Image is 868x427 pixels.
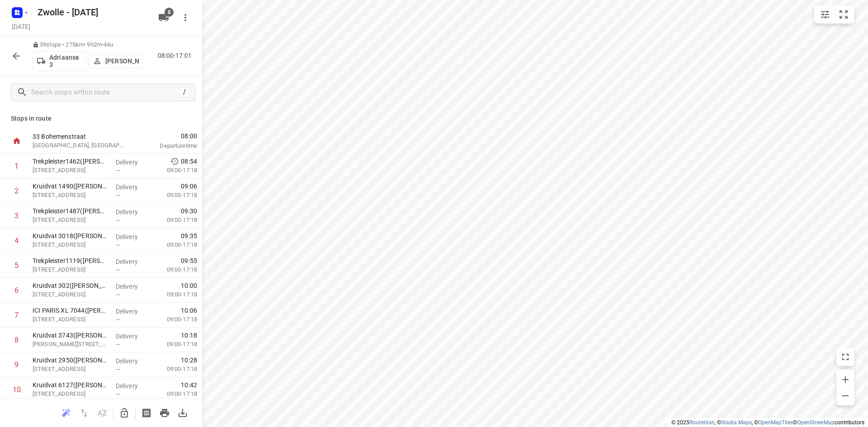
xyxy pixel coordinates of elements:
p: Delivery [116,158,149,167]
span: — [116,391,120,398]
span: Reoptimize route [57,408,75,417]
p: Delivery [116,257,149,266]
div: 5 [14,261,19,270]
p: 09:00-17:18 [152,216,197,225]
span: — [116,366,120,373]
p: 09:00-17:18 [152,166,197,175]
p: 09:00-17:18 [152,240,197,249]
div: 7 [14,311,19,319]
span: — [116,341,120,348]
div: 2 [14,187,19,195]
p: 39 stops • 275km • 9h2m [33,41,143,49]
h5: Rename [34,5,151,19]
p: [STREET_ADDRESS] [33,166,108,175]
p: 09:00-17:18 [152,340,197,349]
span: — [116,316,120,323]
p: Delivery [116,307,149,316]
button: [PERSON_NAME] [89,54,143,68]
p: Kruidvat 6127(A.S. Watson - Actie Kruidvat) [33,380,108,389]
span: 8 [165,8,174,17]
p: Delivery [116,232,149,241]
span: 44u [104,41,113,48]
span: — [116,192,120,199]
p: De Ziel 49, Bunschoten Spakenburg [33,216,108,225]
p: Delivery [116,282,149,291]
p: Delivery [116,357,149,366]
p: Adriaanse 3 [49,54,83,68]
span: 09:55 [181,256,197,265]
button: Unlock route [115,404,133,422]
span: — [116,167,120,174]
p: Kruidvat 3018(A.S. Watson - Actie Kruidvat) [33,231,108,240]
span: 08:00 [137,131,197,141]
p: Delivery [116,332,149,341]
button: Fit zoom [835,5,853,23]
p: Trekpleister1119(A.S. Watson - Actie Trekpleister) [33,256,108,265]
div: 3 [14,211,19,220]
p: Trekpleister1462(A.S. Watson - Actie Trekpleister) [33,157,108,166]
span: — [116,242,120,249]
p: Kerkstraat 27, Bunschoten Spakenb [33,240,108,249]
div: 10 [13,385,21,394]
p: 09:00-17:18 [152,265,197,274]
div: small contained button group [814,5,854,23]
span: Reverse route [75,408,93,417]
span: 10:28 [181,356,197,365]
p: Kruidvat 3743(A.S. Watson - Actie Kruidvat) [33,331,108,340]
p: Delivery [116,183,149,192]
p: Delivery [116,381,149,390]
p: 08:00-17:01 [158,51,195,61]
span: 09:30 [181,206,197,216]
h5: Project date [8,21,34,32]
span: Sort by time window [93,408,111,417]
svg: Early [170,157,179,166]
span: — [116,217,120,224]
span: — [116,291,120,298]
div: 6 [14,286,19,295]
span: 09:35 [181,231,197,240]
span: 10:18 [181,331,197,340]
span: 10:06 [181,306,197,315]
p: [GEOGRAPHIC_DATA], [GEOGRAPHIC_DATA] [33,141,127,150]
span: — [116,267,120,273]
p: Departure time [137,141,197,150]
p: [STREET_ADDRESS] [33,191,108,200]
div: 1 [14,162,19,170]
div: 9 [14,361,19,369]
p: Rademakerstraat 9c, Soesterberg [33,389,108,399]
button: 8 [155,9,173,27]
div: / [179,87,189,97]
span: 08:54 [181,157,197,166]
p: Delivery [116,207,149,216]
a: OpenStreetMap [797,419,835,426]
span: 10:42 [181,380,197,389]
span: 10:00 [181,281,197,290]
p: 09:00-17:18 [152,290,197,299]
p: Kruidvat 2950(A.S. Watson - Actie Kruidvat) [33,356,108,365]
span: Download route [174,408,192,417]
span: • [102,41,104,48]
p: Kruidvat 302(A.S. Watson - Actie Kruidvat) [33,281,108,290]
button: More [176,9,194,27]
a: Routetitan [689,419,715,426]
button: Adriaanse 3 [33,51,87,71]
li: © 2025 , © , © © contributors [671,419,864,426]
p: Stops in route [11,114,192,123]
div: 4 [14,236,19,245]
p: ICI PARIS XL 7044(A.S. Watson - Actie ICI Paris) [33,306,108,315]
a: Stadia Maps [721,419,752,426]
p: [PERSON_NAME] [105,57,139,65]
p: [STREET_ADDRESS] [33,315,108,324]
p: Plein van Zuid 4-10, Soest [33,365,108,374]
div: 8 [14,336,19,344]
p: Van Weedestraat 37, Soest [33,340,108,349]
p: 33 Bohemenstraat [33,132,127,141]
span: Print route [156,408,174,417]
p: [STREET_ADDRESS] [33,290,108,299]
p: 09:00-17:18 [152,191,197,200]
a: OpenMapTiles [758,419,793,426]
span: 09:06 [181,182,197,191]
button: Map settings [816,5,834,23]
input: Search stops within route [31,85,179,99]
span: Print shipping labels [137,408,156,417]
